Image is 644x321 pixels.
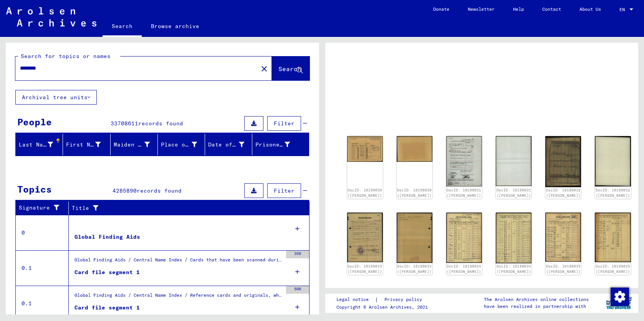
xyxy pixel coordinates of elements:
p: have been realized in partnership with [484,303,589,310]
img: 001.jpg [545,136,581,187]
button: Filter [267,116,301,131]
div: Maiden Name [114,138,159,151]
img: 001.jpg [347,213,383,262]
span: EN [619,7,628,12]
div: Place of Birth [161,141,197,149]
div: Signature [19,202,70,214]
a: Privacy policy [378,296,431,304]
a: Legal notice [336,296,375,304]
mat-header-cell: Place of Birth [158,134,205,155]
div: Global Finding Aids [74,233,140,241]
td: 0.1 [16,286,69,321]
div: Title [72,204,294,212]
div: Prisoner # [255,141,290,149]
button: Filter [267,183,301,198]
div: Title [72,202,302,214]
mat-header-cell: Prisoner # [252,134,308,155]
span: Filter [274,120,295,127]
img: 002.jpg [496,136,531,186]
span: 33708611 [111,120,138,127]
img: 001.jpg [545,213,581,262]
div: Maiden Name [114,141,150,149]
a: DocID: 10199033 ([PERSON_NAME]) [348,264,382,274]
a: DocID: 10199035 ([PERSON_NAME]) [596,264,630,274]
span: records found [138,120,183,127]
div: Global Finding Aids / Central Name Index / Cards that have been scanned during first sequential m... [74,256,282,267]
img: yv_logo.png [604,293,633,313]
div: Topics [17,182,52,196]
p: The Arolsen Archives online collections [484,296,589,303]
div: Prisoner # [255,138,299,151]
a: Browse archive [142,17,209,35]
a: DocID: 10199032 ([PERSON_NAME]) [596,188,630,198]
div: Last Name [19,141,53,149]
a: Search [103,17,142,37]
p: Copyright © Arolsen Archives, 2021 [336,304,431,311]
mat-header-cell: Date of Birth [205,134,252,155]
mat-header-cell: Last Name [16,134,63,155]
div: First Name [66,141,100,149]
img: 001.jpg [347,136,383,162]
img: 002.jpg [595,213,631,262]
a: DocID: 10199031 ([PERSON_NAME]) [497,188,531,198]
mat-header-cell: Maiden Name [111,134,158,155]
img: 002.jpg [595,136,631,187]
div: Date of Birth [208,138,254,151]
img: 001.jpg [446,136,482,186]
div: Place of Birth [161,138,207,151]
div: Date of Birth [208,141,244,149]
button: Clear [257,61,272,76]
span: Search [278,65,301,73]
img: 002.jpg [397,136,432,162]
div: First Name [66,138,110,151]
a: DocID: 10199033 ([PERSON_NAME]) [397,264,432,274]
td: 0.1 [16,250,69,286]
img: 002.jpg [397,213,432,263]
a: DocID: 10199030 ([PERSON_NAME]) [348,188,382,198]
mat-icon: close [260,64,269,73]
div: Signature [19,204,63,212]
img: 001.jpg [446,213,482,263]
mat-header-cell: First Name [63,134,110,155]
div: | [336,296,431,304]
div: 350 [286,251,309,258]
div: People [17,115,52,129]
div: Card file segment 1 [74,304,140,312]
a: DocID: 10199034 ([PERSON_NAME]) [447,264,481,274]
span: Filter [274,187,295,194]
a: DocID: 10199035 ([PERSON_NAME]) [546,264,581,274]
a: DocID: 10199034 ([PERSON_NAME]) [497,264,531,274]
img: 002.jpg [496,213,531,263]
div: Global Finding Aids / Central Name Index / Reference cards and originals, which have been discove... [74,292,282,303]
a: DocID: 10199030 ([PERSON_NAME]) [397,188,432,198]
div: Card file segment 1 [74,268,140,276]
a: DocID: 10199032 ([PERSON_NAME]) [546,188,581,198]
img: Arolsen_neg.svg [6,7,96,27]
span: 4285890 [113,187,137,194]
span: records found [137,187,182,194]
button: Search [272,57,310,80]
button: Archival tree units [15,90,97,105]
td: 0 [16,215,69,250]
img: Change consent [611,288,629,306]
div: Last Name [19,138,63,151]
mat-label: Search for topics or names [21,53,111,60]
a: DocID: 10199031 ([PERSON_NAME]) [447,188,481,198]
div: 500 [286,286,309,294]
